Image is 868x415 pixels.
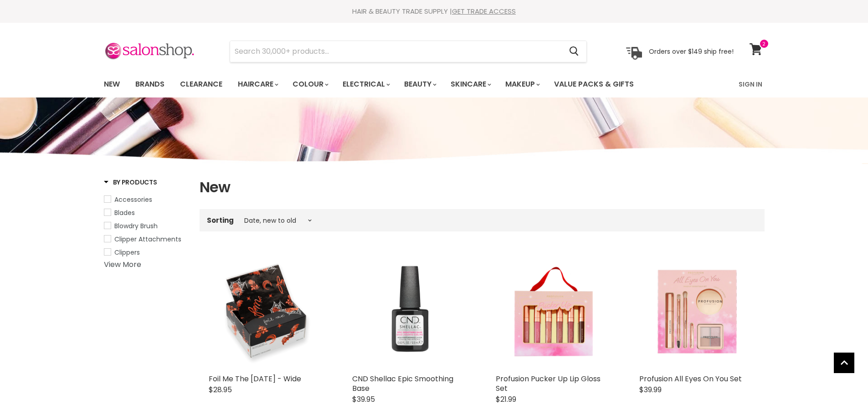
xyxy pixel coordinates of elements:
[200,178,765,197] h1: New
[97,75,127,94] a: New
[286,75,334,94] a: Colour
[114,208,135,217] span: Blades
[114,221,158,231] span: Blowdry Brush
[114,235,181,244] span: Clipper Attachments
[639,253,755,369] img: Profusion All Eyes On You Set
[397,75,442,94] a: Beauty
[649,47,734,55] p: Orders over $149 ship free!
[104,247,188,257] a: Clippers
[209,253,325,369] a: Foil Me The Halloween - Wide Foil Me The Halloween - Wide
[498,75,545,94] a: Makeup
[209,384,232,395] span: $28.95
[496,394,516,405] span: $21.99
[230,41,587,62] form: Product
[496,374,601,394] a: Profusion Pucker Up Lip Gloss Set
[104,221,188,231] a: Blowdry Brush
[336,75,395,94] a: Electrical
[639,253,755,369] a: Profusion All Eyes On You Set Profusion All Eyes On You Set
[97,71,687,97] ul: Main menu
[128,75,171,94] a: Brands
[230,41,562,62] input: Search
[173,75,229,94] a: Clearance
[352,253,468,369] img: CND Shellac Epic Smoothing Base
[352,374,453,394] a: CND Shellac Epic Smoothing Base
[639,384,662,395] span: $39.99
[114,248,140,257] span: Clippers
[104,178,157,187] h3: By Products
[104,195,188,205] a: Accessories
[639,374,742,384] a: Profusion All Eyes On You Set
[92,71,776,97] nav: Main
[104,208,188,218] a: Blades
[562,41,586,62] button: Search
[496,253,612,369] img: Profusion Pucker Up Lip Gloss Set
[733,75,768,94] a: Sign In
[92,7,776,16] div: HAIR & BEAUTY TRADE SUPPLY |
[231,75,284,94] a: Haircare
[209,374,301,384] a: Foil Me The [DATE] - Wide
[547,75,641,94] a: Value Packs & Gifts
[104,259,141,270] a: View More
[352,394,375,405] span: $39.95
[114,195,152,204] span: Accessories
[452,6,516,16] a: GET TRADE ACCESS
[104,234,188,244] a: Clipper Attachments
[496,253,612,369] a: Profusion Pucker Up Lip Gloss Set Profusion Pucker Up Lip Gloss Set
[209,253,325,369] img: Foil Me The Halloween - Wide
[444,75,497,94] a: Skincare
[207,216,234,224] label: Sorting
